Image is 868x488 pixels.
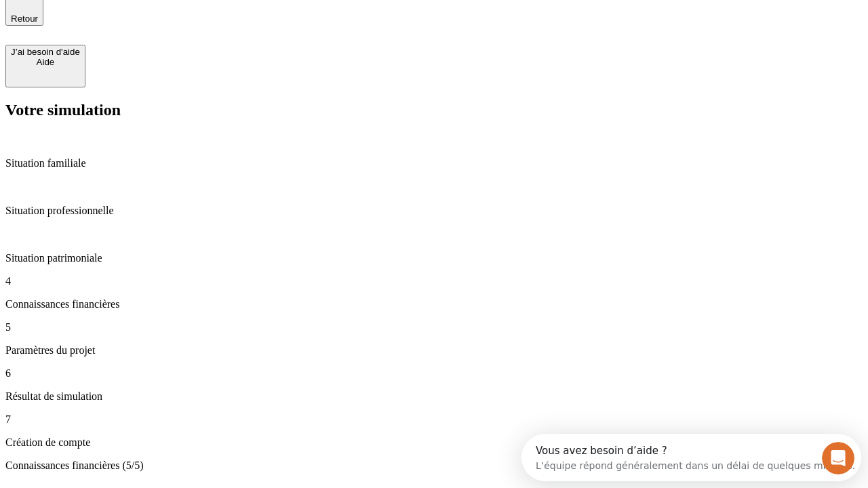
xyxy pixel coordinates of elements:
span: Retour [11,14,38,24]
p: 4 [5,275,863,287]
p: Résultat de simulation [5,390,863,403]
p: Connaissances financières (5/5) [5,460,863,472]
p: Situation familiale [5,157,863,169]
p: Paramètres du projet [5,344,863,357]
div: Ouvrir le Messenger Intercom [5,5,374,43]
iframe: Intercom live chat discovery launcher [521,434,861,481]
p: Connaissances financières [5,298,863,310]
h2: Votre simulation [5,101,863,119]
button: J’ai besoin d'aideAide [5,45,85,87]
p: 5 [5,321,863,333]
p: Situation patrimoniale [5,252,863,264]
div: L’équipe répond généralement dans un délai de quelques minutes. [14,22,334,37]
div: Vous avez besoin d’aide ? [14,12,334,22]
div: Aide [11,57,80,67]
p: Création de compte [5,436,863,449]
p: Situation professionnelle [5,205,863,217]
iframe: Intercom live chat [822,442,854,474]
div: J’ai besoin d'aide [11,47,80,57]
p: 6 [5,367,863,380]
p: 7 [5,413,863,426]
